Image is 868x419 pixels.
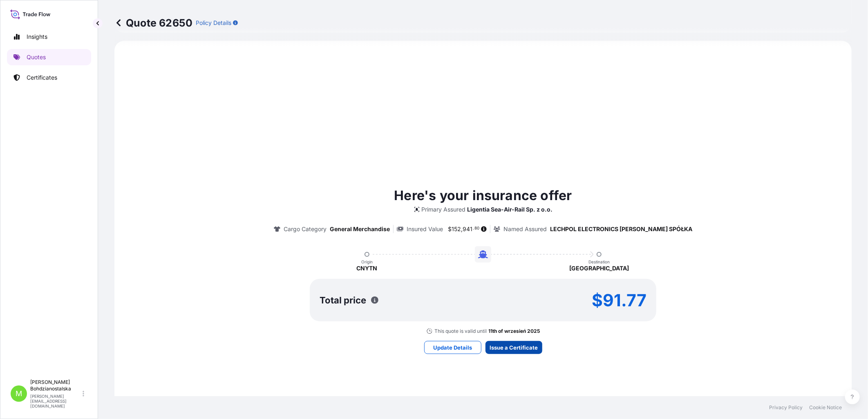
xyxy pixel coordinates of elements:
[394,186,572,205] p: Here's your insurance offer
[114,16,192,29] p: Quote 62650
[357,264,378,272] p: CNYTN
[452,226,461,232] span: 152
[422,205,466,214] p: Primary Assured
[433,343,472,352] p: Update Details
[461,226,463,232] span: ,
[7,29,91,45] a: Insights
[7,49,91,65] a: Quotes
[30,379,81,392] p: [PERSON_NAME] Bohdzianostalska
[490,343,538,352] p: Issue a Certificate
[769,404,803,411] a: Privacy Policy
[473,227,474,230] span: .
[361,259,373,264] p: Origin
[569,264,629,272] p: [GEOGRAPHIC_DATA]
[488,328,540,334] p: 11th of wrzesień 2025
[320,296,366,304] p: Total price
[27,53,46,61] p: Quotes
[474,227,479,230] span: 80
[16,390,22,398] span: M
[592,294,647,307] p: $91.77
[27,33,47,41] p: Insights
[809,404,842,411] a: Cookie Notice
[27,74,57,82] p: Certificates
[485,341,542,354] button: Issue a Certificate
[588,259,610,264] p: Destination
[7,69,91,86] a: Certificates
[463,226,472,232] span: 941
[196,19,231,27] p: Policy Details
[434,328,487,334] p: This quote is valid until
[407,225,443,233] p: Insured Value
[330,225,390,233] p: General Merchandise
[30,394,81,408] p: [PERSON_NAME][EMAIL_ADDRESS][DOMAIN_NAME]
[448,226,452,232] span: $
[424,341,481,354] button: Update Details
[550,225,692,233] p: LECHPOL ELECTRONICS [PERSON_NAME] SPÓŁKA
[468,205,553,214] p: Ligentia Sea-Air-Rail Sp. z o.o.
[284,225,327,233] p: Cargo Category
[503,225,547,233] p: Named Assured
